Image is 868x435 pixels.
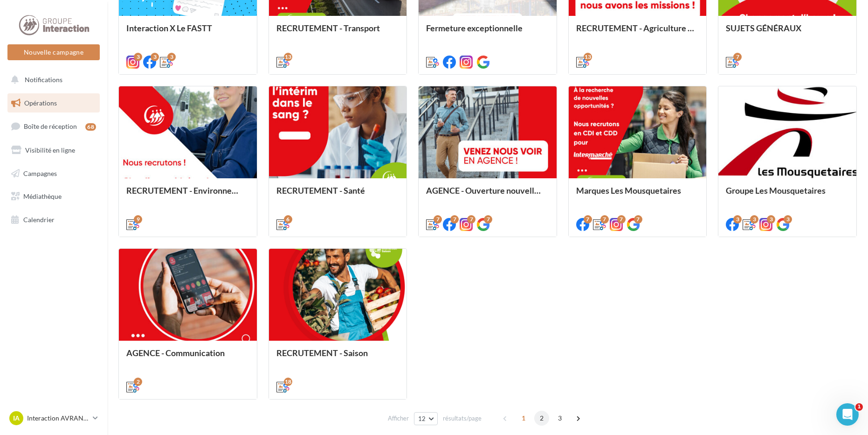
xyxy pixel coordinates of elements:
[7,409,100,427] a: IA Interaction AVRANCHES
[443,414,482,423] span: résultats/page
[418,415,426,422] span: 12
[726,23,849,42] div: SUJETS GÉNÉRAUX
[134,215,142,224] div: 9
[6,93,102,113] a: Opérations
[24,99,57,107] span: Opérations
[126,348,249,367] div: AGENCE - Communication
[576,23,699,42] div: RECRUTEMENT - Agriculture / Espaces verts
[784,215,792,224] div: 3
[276,23,400,42] div: RECRUTEMENT - Transport
[23,192,62,200] span: Médiathèque
[434,215,442,224] div: 7
[85,123,96,131] div: 68
[24,122,77,130] span: Boîte de réception
[450,215,459,224] div: 7
[284,53,292,61] div: 13
[552,411,567,426] span: 3
[600,215,609,224] div: 7
[426,23,549,42] div: Fermeture exceptionnelle
[426,186,549,204] div: AGENCE - Ouverture nouvelle agence
[484,215,492,224] div: 7
[414,412,438,425] button: 12
[6,164,102,183] a: Campagnes
[284,378,292,386] div: 18
[276,348,400,367] div: RECRUTEMENT - Saison
[151,53,159,61] div: 3
[388,414,409,423] span: Afficher
[750,215,758,224] div: 3
[726,186,849,204] div: Groupe Les Mousquetaires
[584,53,592,61] div: 13
[13,414,20,423] span: IA
[534,411,549,426] span: 2
[576,186,699,204] div: Marques Les Mousquetaires
[167,53,176,61] div: 3
[134,53,142,61] div: 3
[134,378,142,386] div: 2
[467,215,475,224] div: 7
[617,215,626,224] div: 7
[7,44,100,60] button: Nouvelle campagne
[6,140,102,160] a: Visibilité en ligne
[23,216,55,224] span: Calendrier
[284,215,292,224] div: 6
[584,215,592,224] div: 7
[6,210,102,230] a: Calendrier
[23,169,57,177] span: Campagnes
[6,187,102,206] a: Médiathèque
[6,70,98,90] button: Notifications
[6,116,102,136] a: Boîte de réception68
[836,403,859,426] iframe: Intercom live chat
[855,403,863,411] span: 1
[733,215,742,224] div: 3
[126,23,249,42] div: Interaction X Le FASTT
[25,146,75,154] span: Visibilité en ligne
[634,215,642,224] div: 7
[276,186,400,204] div: RECRUTEMENT - Santé
[126,186,249,204] div: RECRUTEMENT - Environnement
[733,53,742,61] div: 7
[767,215,775,224] div: 3
[25,76,62,84] span: Notifications
[516,411,531,426] span: 1
[27,414,89,423] p: Interaction AVRANCHES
